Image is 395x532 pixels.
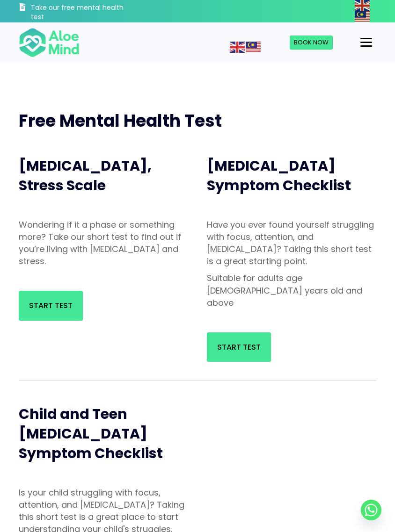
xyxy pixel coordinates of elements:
a: English [355,0,371,10]
a: Take our free mental health test [19,2,126,22]
img: ms [246,42,261,53]
h3: Take our free mental health test [31,3,126,22]
span: [MEDICAL_DATA] Symptom Checklist [207,156,351,195]
button: Menu [357,35,376,50]
p: Have you ever found yourself struggling with focus, attention, and [MEDICAL_DATA]? Taking this sh... [207,219,376,267]
img: Aloe mind Logo [19,27,80,58]
span: Child and Teen [MEDICAL_DATA] Symptom Checklist [19,404,163,463]
a: Whatsapp [361,500,381,520]
span: Free Mental Health Test [19,109,222,133]
p: Wondering if it a phase or something more? Take our short test to find out if you’re living with ... [19,219,188,267]
a: English [230,42,246,51]
a: Start Test [19,291,83,320]
span: Book Now [294,38,329,47]
span: [MEDICAL_DATA], Stress Scale [19,156,152,195]
img: en [230,42,245,53]
a: Malay [246,42,262,51]
span: Start Test [217,342,261,352]
a: Malay [355,12,371,21]
p: Suitable for adults age [DEMOGRAPHIC_DATA] years old and above [207,272,376,309]
span: Start Test [29,300,73,311]
a: Start Test [207,332,271,362]
img: ms [355,11,370,22]
a: Book Now [290,36,333,50]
